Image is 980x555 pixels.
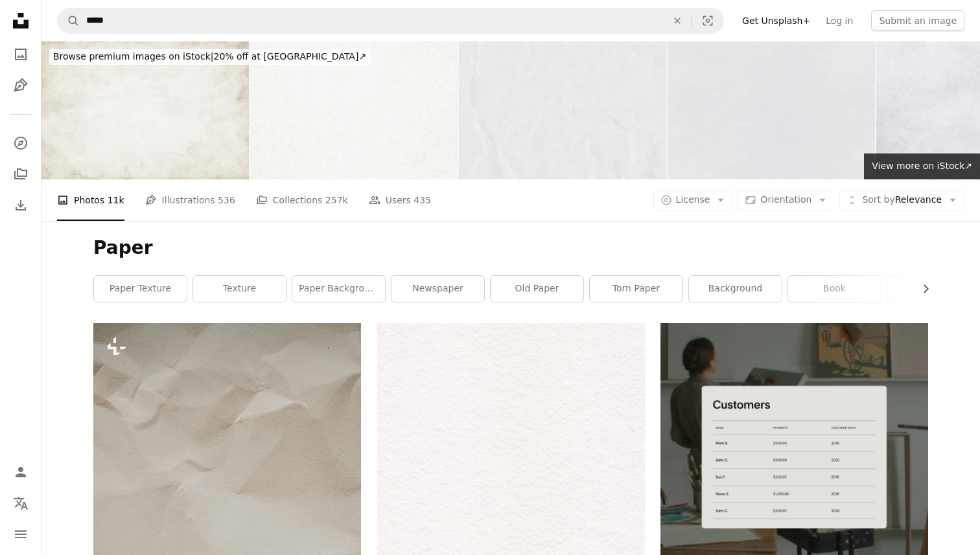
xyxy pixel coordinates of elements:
[459,41,666,179] img: Closeup of white crumpled paper for texture background
[377,504,644,516] a: white painted wall with black line
[864,153,980,179] a: View more on iStock↗
[292,276,385,302] a: paper background
[93,518,361,530] a: a cell phone laying on top of a piece of paper
[41,41,378,73] a: Browse premium images on iStock|20% off at [GEOGRAPHIC_DATA]↗
[8,192,34,218] a: Download History
[94,276,187,302] a: paper texture
[689,276,782,302] a: background
[862,194,894,205] span: Sort by
[8,490,34,516] button: Language
[145,179,235,221] a: Illustrations 536
[738,190,834,210] button: Orientation
[788,276,881,302] a: book
[663,8,692,33] button: Clear
[491,276,583,302] a: old paper
[839,190,964,210] button: Sort byRelevance
[93,236,928,260] h1: Paper
[692,8,723,33] button: Visual search
[8,459,34,485] a: Log in / Sign up
[58,8,80,33] button: Search Unsplash
[653,190,733,210] button: License
[325,193,348,207] span: 257k
[8,130,34,156] a: Explore
[256,179,348,221] a: Collections 257k
[676,194,710,205] span: License
[872,161,972,171] span: View more on iStock ↗
[8,41,34,67] a: Photos
[871,10,964,31] button: Submit an image
[391,276,484,302] a: newspaper
[53,51,213,62] span: Browse premium images on iStock |
[193,276,286,302] a: texture
[369,179,431,221] a: Users 435
[218,193,235,207] span: 536
[414,193,431,207] span: 435
[250,41,458,179] img: white paper background, fibrous cardboard texture for scrapbooking
[8,73,34,98] a: Illustrations
[41,41,249,179] img: Vintage White paper texture
[8,161,34,187] a: Collections
[590,276,682,302] a: torn paper
[53,51,366,62] span: 20% off at [GEOGRAPHIC_DATA] ↗
[57,8,724,34] form: Find visuals sitewide
[760,194,811,205] span: Orientation
[668,41,875,179] img: Paper texture.
[818,10,861,31] a: Log in
[887,276,980,302] a: papers
[8,521,34,547] button: Menu
[862,194,942,207] span: Relevance
[914,276,928,302] button: scroll list to the right
[734,10,818,31] a: Get Unsplash+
